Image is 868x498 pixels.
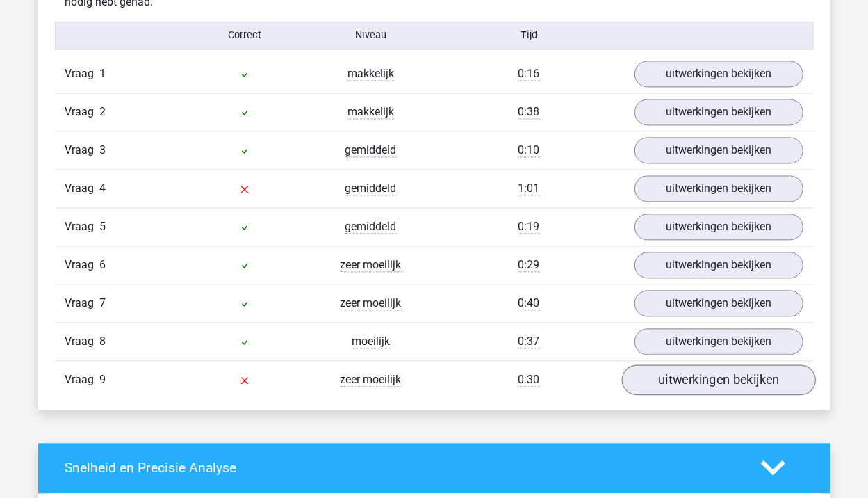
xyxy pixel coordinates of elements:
span: 0:10 [518,143,540,157]
span: 5 [100,220,106,233]
span: Vraag [65,371,100,388]
a: uitwerkingen bekijken [634,214,803,240]
span: Vraag [65,65,100,82]
span: 9 [100,373,106,386]
span: 3 [100,143,106,156]
span: 7 [100,296,106,310]
a: uitwerkingen bekijken [634,99,803,125]
span: 0:30 [518,373,540,387]
div: Niveau [308,28,434,43]
span: 1 [100,67,106,80]
span: moeilijk [352,335,390,348]
a: uitwerkingen bekijken [621,364,815,395]
span: makkelijk [347,105,394,119]
span: 2 [100,105,106,118]
span: 0:40 [518,296,540,310]
span: 1:01 [518,182,540,195]
span: 0:37 [518,335,540,348]
span: Vraag [65,180,100,197]
div: Correct [181,28,308,43]
span: zeer moeilijk [341,373,402,387]
span: gemiddeld [345,220,397,234]
span: 8 [100,335,106,348]
a: uitwerkingen bekijken [634,137,803,163]
span: zeer moeilijk [341,258,402,272]
a: uitwerkingen bekijken [634,61,803,87]
span: Vraag [65,218,100,235]
span: makkelijk [347,67,394,81]
span: gemiddeld [345,182,397,195]
span: zeer moeilijk [341,296,402,310]
h4: Snelheid en Precisie Analyse [65,460,740,476]
a: uitwerkingen bekijken [634,175,803,202]
span: Vraag [65,333,100,350]
span: 6 [100,258,106,271]
span: 0:19 [518,220,540,234]
a: uitwerkingen bekijken [634,252,803,278]
span: Vraag [65,142,100,159]
div: Tijd [434,28,623,43]
a: uitwerkingen bekijken [634,290,803,316]
a: uitwerkingen bekijken [634,328,803,355]
span: 4 [100,182,106,195]
span: 0:16 [518,67,540,81]
span: Vraag [65,104,100,120]
span: Vraag [65,257,100,273]
span: gemiddeld [345,143,397,157]
span: Vraag [65,295,100,312]
span: 0:38 [518,105,540,119]
span: 0:29 [518,258,540,272]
